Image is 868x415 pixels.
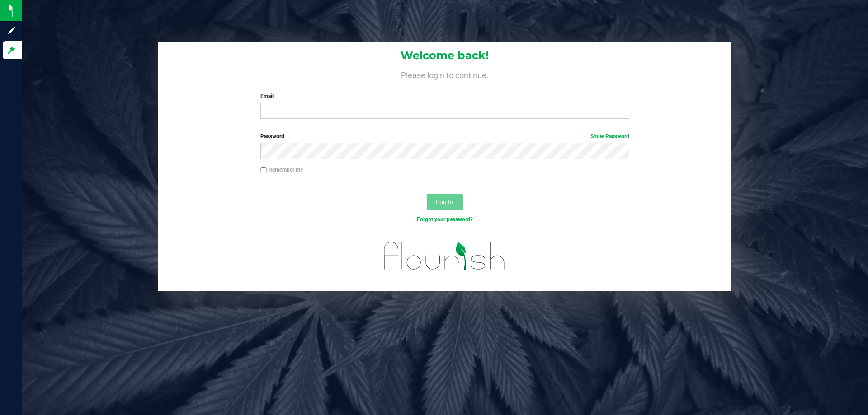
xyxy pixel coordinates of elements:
[373,233,516,279] img: flourish_logo.svg
[260,92,629,100] label: Email
[260,167,267,173] input: Remember me
[7,46,16,55] inline-svg: Log in
[260,133,284,140] span: Password
[436,198,453,205] span: Log In
[158,69,731,79] h4: Please login to continue.
[417,216,473,223] a: Forgot your password?
[7,26,16,35] inline-svg: Sign up
[260,166,303,174] label: Remember me
[158,50,731,61] h1: Welcome back!
[590,133,629,140] a: Show Password
[427,194,463,210] button: Log In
